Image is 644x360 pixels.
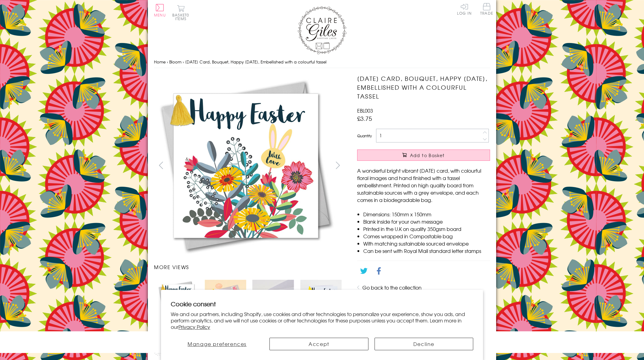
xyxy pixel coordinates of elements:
[363,240,490,247] li: With matching sustainable sourced envelope
[157,280,199,321] img: Easter Card, Bouquet, Happy Easter, Embellished with a colourful tassel
[357,74,490,100] h1: [DATE] Card, Bouquet, Happy [DATE], Embellished with a colourful tassel
[205,280,246,321] img: Easter Card, Bouquet, Happy Easter, Embellished with a colourful tassel
[410,152,445,158] span: Add to Basket
[357,107,373,114] span: EBL003
[154,277,345,324] ul: Carousel Pagination
[300,280,342,321] img: Easter Card, Bouquet, Happy Easter, Embellished with a colourful tassel
[345,74,528,257] img: Easter Card, Bouquet, Happy Easter, Embellished with a colourful tassel
[457,3,472,15] a: Log In
[178,323,210,330] a: Privacy Policy
[154,263,345,271] h3: More views
[154,12,166,18] span: Menu
[480,3,493,15] span: Trade
[167,59,168,65] span: ›
[185,59,327,65] span: [DATE] Card, Bouquet, Happy [DATE], Embellished with a colourful tassel
[357,114,372,123] span: £3.75
[154,158,168,172] button: prev
[362,284,422,291] a: Go back to the collection
[298,6,346,54] img: Claire Giles Greetings Cards
[249,277,297,324] li: Carousel Page 3
[188,340,247,347] span: Manage preferences
[154,56,490,68] nav: breadcrumbs
[375,338,473,350] button: Decline
[363,225,490,232] li: Printed in the U.K on quality 350gsm board
[363,247,490,254] li: Can be sent with Royal Mail standard letter stamps
[269,338,368,350] button: Accept
[363,232,490,240] li: Comes wrapped in Compostable bag
[357,167,490,203] p: A wonderful bright vibrant [DATE] card, with colourful floral images and hand finished with a tas...
[154,59,166,65] a: Home
[357,149,490,161] button: Add to Basket
[154,74,337,257] img: Easter Card, Bouquet, Happy Easter, Embellished with a colourful tassel
[480,3,493,16] a: Trade
[363,211,490,218] li: Dimensions: 150mm x 150mm
[172,5,189,20] button: Basket0 items
[171,300,473,308] h2: Cookie consent
[183,59,184,65] span: ›
[169,59,181,65] a: Bloom
[171,311,473,330] p: We and our partners, including Shopify, use cookies and other technologies to personalize your ex...
[175,12,189,21] span: 0 items
[357,133,372,139] label: Quantity
[154,4,166,17] button: Menu
[154,277,202,324] li: Carousel Page 1 (Current Slide)
[363,218,490,225] li: Blank inside for your own message
[331,158,345,172] button: next
[252,280,294,321] img: Easter Card, Bouquet, Happy Easter, Embellished with a colourful tassel
[202,277,249,324] li: Carousel Page 2
[171,338,263,350] button: Manage preferences
[297,277,345,324] li: Carousel Page 4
